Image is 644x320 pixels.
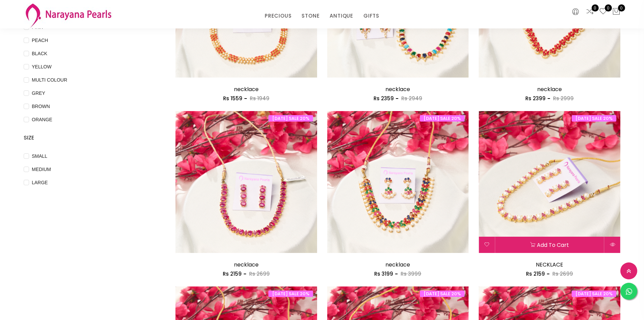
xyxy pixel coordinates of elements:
span: 0 [618,4,625,12]
h4: SIZE [24,134,155,142]
span: BROWN [29,103,53,110]
span: Rs 2159 [223,270,242,277]
span: Rs 2699 [249,270,270,277]
a: GIFTS [363,11,379,21]
button: 0 [612,7,620,16]
span: Rs 2949 [401,95,422,102]
span: MEDIUM [29,166,54,173]
button: Quick View [604,237,620,253]
span: [DATE] SALE 20% [420,291,464,297]
span: Rs 2159 [526,270,545,277]
a: necklace [385,261,410,269]
span: PEACH [29,37,51,44]
span: [DATE] SALE 20% [268,115,313,122]
span: Rs 2699 [552,270,573,277]
span: Rs 1559 [223,95,242,102]
button: Add to wishlist [479,237,495,253]
a: ANTIQUE [330,11,353,21]
span: BLACK [29,50,50,57]
span: 0 [592,4,599,12]
a: 0 [586,7,594,16]
span: YELLOW [29,63,54,70]
a: necklace [234,261,259,269]
span: Rs 2999 [553,95,574,102]
a: NECKLACE [536,261,563,269]
span: GREY [29,89,48,97]
span: [DATE] SALE 20% [572,291,616,297]
span: 0 [605,4,612,12]
span: Rs 2399 [525,95,546,102]
span: SMALL [29,152,50,160]
span: [DATE] SALE 20% [572,115,616,122]
a: necklace [234,85,259,93]
a: PRECIOUS [265,11,291,21]
span: ORANGE [29,116,55,123]
span: Rs 1949 [250,95,269,102]
a: necklace [537,85,562,93]
span: MULTI COLOUR [29,76,70,84]
span: [DATE] SALE 20% [268,291,313,297]
a: STONE [302,11,319,21]
span: LARGE [29,179,50,186]
span: Rs 2359 [374,95,394,102]
a: 0 [599,7,607,16]
span: Rs 3199 [374,270,393,277]
a: necklace [385,85,410,93]
span: [DATE] SALE 20% [420,115,464,122]
span: Rs 3999 [401,270,421,277]
button: Add to cart [495,237,604,253]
